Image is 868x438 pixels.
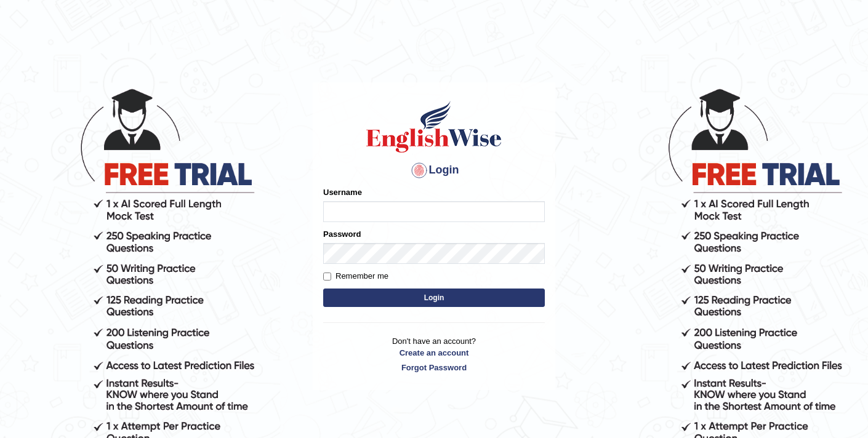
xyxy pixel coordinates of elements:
h4: Login [323,161,545,180]
label: Password [323,228,361,240]
button: Login [323,289,545,307]
label: Username [323,186,362,198]
p: Don't have an account? [323,335,545,373]
a: Create an account [323,347,545,359]
img: Logo of English Wise sign in for intelligent practice with AI [364,99,504,154]
label: Remember me [323,270,388,282]
a: Forgot Password [323,362,545,373]
input: Remember me [323,273,331,281]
